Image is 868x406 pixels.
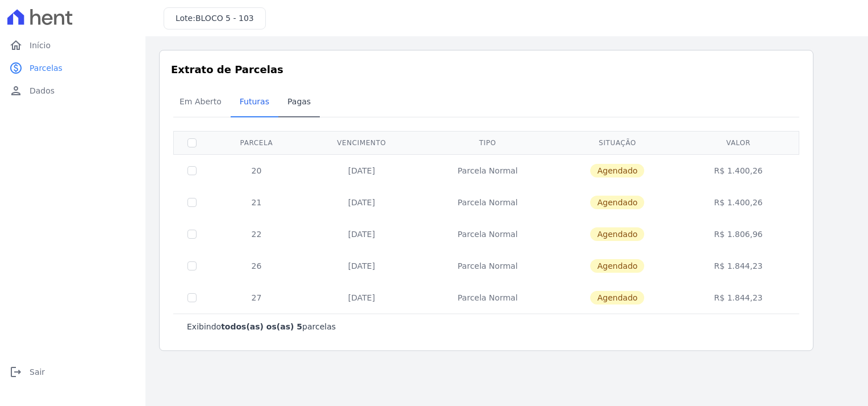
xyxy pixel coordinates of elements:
td: R$ 1.844,23 [680,282,797,314]
span: Sair [30,366,45,378]
td: 21 [210,187,303,218]
th: Valor [680,131,797,154]
i: person [9,84,23,98]
span: Agendado [590,291,644,304]
i: logout [9,365,23,379]
p: Exibindo parcelas [187,321,336,332]
a: personDados [5,79,141,102]
span: Agendado [590,227,644,241]
td: [DATE] [303,282,420,314]
th: Vencimento [303,131,420,154]
td: R$ 1.844,23 [680,250,797,282]
a: logoutSair [5,361,141,383]
td: [DATE] [303,218,420,250]
td: R$ 1.400,26 [680,154,797,187]
i: home [9,39,23,52]
th: Tipo [420,131,555,154]
span: Agendado [590,259,644,273]
td: R$ 1.806,96 [680,218,797,250]
span: Em Aberto [173,90,228,113]
span: Início [30,40,51,51]
span: Parcelas [30,62,62,74]
td: 26 [210,250,303,282]
span: Futuras [233,90,276,113]
td: R$ 1.400,26 [680,187,797,218]
td: [DATE] [303,250,420,282]
span: Agendado [590,196,644,209]
a: homeInício [5,34,141,57]
td: 22 [210,218,303,250]
span: Pagas [281,90,318,113]
a: Em Aberto [170,88,231,117]
h3: Lote: [176,12,254,24]
span: Dados [30,85,55,96]
a: Futuras [231,88,278,117]
span: BLOCO 5 - 103 [195,14,254,23]
h3: Extrato de Parcelas [171,62,802,77]
td: 20 [210,154,303,187]
td: 27 [210,282,303,314]
td: [DATE] [303,154,420,187]
a: Pagas [278,88,320,117]
td: Parcela Normal [420,282,555,314]
i: paid [9,61,23,75]
span: Agendado [590,164,644,177]
td: Parcela Normal [420,250,555,282]
a: paidParcelas [5,57,141,79]
td: Parcela Normal [420,218,555,250]
b: todos(as) os(as) 5 [221,322,302,331]
td: Parcela Normal [420,187,555,218]
td: Parcela Normal [420,154,555,187]
td: [DATE] [303,187,420,218]
th: Parcela [210,131,303,154]
th: Situação [555,131,680,154]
